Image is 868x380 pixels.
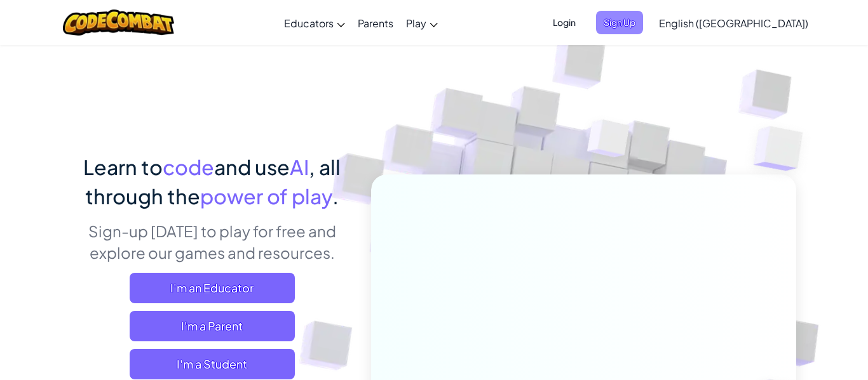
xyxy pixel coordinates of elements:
[290,154,309,180] span: AI
[214,154,290,180] span: and use
[130,311,295,341] a: I'm a Parent
[728,95,838,202] img: Overlap cubes
[596,11,643,34] button: Sign Up
[284,16,334,30] span: Educators
[653,6,815,40] a: English ([GEOGRAPHIC_DATA])
[332,183,339,209] span: .
[564,95,655,189] img: Overlap cubes
[163,154,214,180] span: code
[72,220,352,263] p: Sign-up [DATE] to play for free and explore our games and resources.
[130,349,295,379] button: I'm a Student
[83,154,163,180] span: Learn to
[63,10,174,36] img: CodeCombat logo
[400,6,444,40] a: Play
[406,16,426,30] span: Play
[200,183,332,209] span: power of play
[351,6,400,40] a: Parents
[659,16,808,30] span: English ([GEOGRAPHIC_DATA])
[545,11,583,34] button: Login
[278,6,351,40] a: Educators
[130,273,295,303] a: I'm an Educator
